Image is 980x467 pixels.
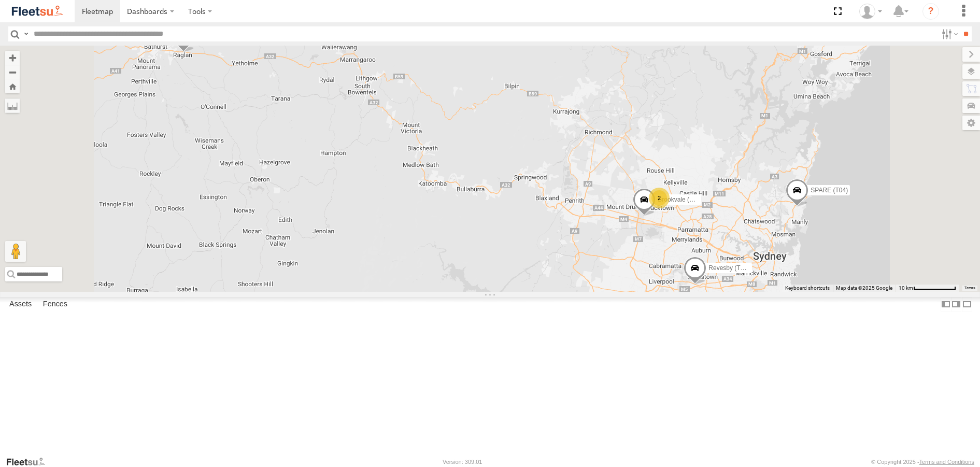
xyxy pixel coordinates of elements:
label: Measure [5,98,20,113]
label: Map Settings [962,116,980,130]
span: Map data ©2025 Google [836,285,892,291]
a: Terms (opens in new tab) [964,286,975,290]
button: Zoom Home [5,79,20,93]
button: Map scale: 10 km per 79 pixels [896,285,959,292]
label: Hide Summary Table [962,297,972,312]
button: Zoom in [5,51,20,65]
span: Revesby (T07 - [PERSON_NAME]) [708,265,806,272]
span: SPARE (T04) [811,187,848,194]
label: Assets [4,298,37,312]
button: Zoom out [5,65,20,79]
a: Visit our Website [6,457,53,467]
div: © Copyright 2025 - [871,459,974,465]
label: Dock Summary Table to the Left [941,297,951,312]
label: Search Filter Options [938,26,960,41]
span: 10 km [899,285,913,291]
button: Drag Pegman onto the map to open Street View [5,241,26,262]
i: ? [922,3,939,20]
label: Search Query [22,26,30,41]
img: fleetsu-logo-horizontal.svg [10,4,64,18]
div: 2 [649,188,670,208]
a: Terms and Conditions [919,459,974,465]
div: Version: 309.01 [443,459,482,465]
label: Dock Summary Table to the Right [951,297,961,312]
div: Darren Small [856,4,886,19]
button: Keyboard shortcuts [785,285,830,292]
label: Fences [38,298,73,312]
